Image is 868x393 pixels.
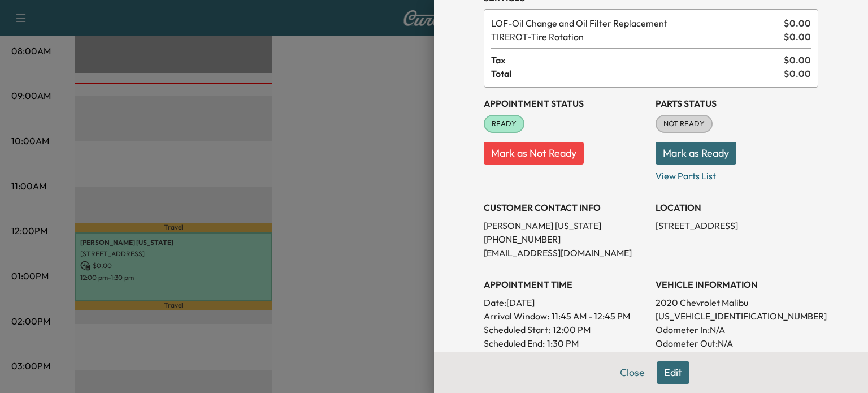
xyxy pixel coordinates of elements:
p: [PHONE_NUMBER] [484,232,646,246]
span: Total [491,67,784,80]
h3: LOCATION [656,201,818,214]
span: READY [485,118,523,129]
p: 2020 Chevrolet Malibu [656,296,818,309]
p: Scheduled Start: [484,323,550,336]
h3: VEHICLE INFORMATION [656,278,818,291]
h3: CUSTOMER CONTACT INFO [484,201,646,214]
p: [STREET_ADDRESS] [656,219,818,232]
span: $ 0.00 [784,53,811,67]
span: $ 0.00 [784,30,811,44]
p: [US_VEHICLE_IDENTIFICATION_NUMBER] [656,309,818,323]
p: 12:00 PM [553,323,591,336]
button: Mark as Ready [656,142,736,165]
span: $ 0.00 [784,67,811,80]
button: Mark as Not Ready [484,142,584,165]
p: Odometer Out: N/A [656,336,818,350]
p: Scheduled End: [484,336,545,350]
p: Arrival Window: [484,309,646,323]
h3: Appointment Status [484,97,646,110]
p: 1:30 PM [547,336,579,350]
span: Tax [491,53,784,67]
p: [EMAIL_ADDRESS][DOMAIN_NAME] [484,246,646,260]
h3: Parts Status [656,97,818,110]
button: Close [613,361,652,384]
span: Oil Change and Oil Filter Replacement [491,16,779,30]
button: Edit [657,361,689,384]
span: 11:45 AM - 12:45 PM [552,309,630,323]
span: $ 0.00 [784,16,811,30]
h3: APPOINTMENT TIME [484,278,646,291]
p: Duration: 90 minutes [484,350,646,364]
span: Tire Rotation [491,30,779,44]
p: Odometer In: N/A [656,323,818,336]
p: [PERSON_NAME] [US_STATE] [484,219,646,232]
span: NOT READY [657,118,711,129]
p: View Parts List [656,165,818,183]
p: Date: [DATE] [484,296,646,309]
